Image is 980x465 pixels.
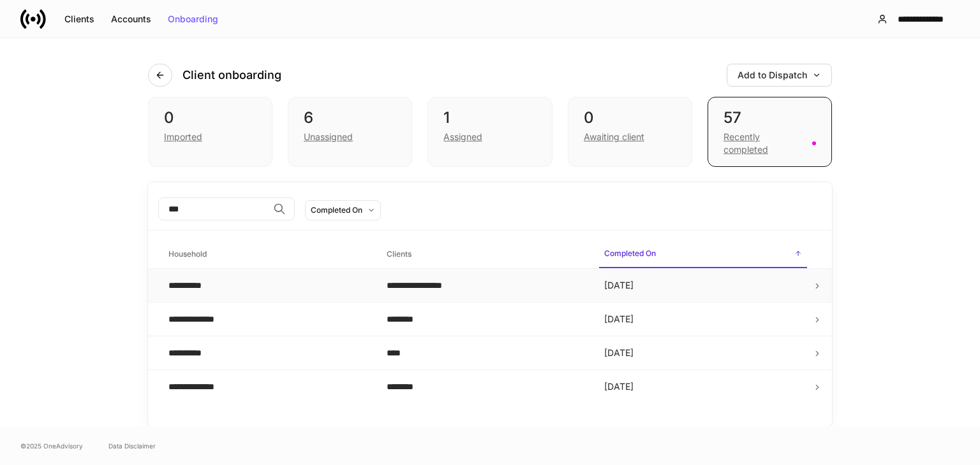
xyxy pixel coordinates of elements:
[163,241,371,268] span: Household
[443,108,536,128] div: 1
[584,108,676,128] div: 0
[304,131,353,143] div: Unassigned
[443,131,482,143] div: Assigned
[708,97,832,167] div: 57Recently completed
[594,336,812,370] td: [DATE]
[56,9,103,29] button: Clients
[311,204,362,216] div: Completed On
[724,108,816,128] div: 57
[304,108,396,128] div: 6
[724,131,805,156] div: Recently completed
[164,108,256,128] div: 0
[160,9,226,29] button: Onboarding
[584,131,644,143] div: Awaiting client
[305,200,381,220] button: Completed On
[738,71,821,80] div: Add to Dispatch
[182,68,281,83] h4: Client onboarding
[288,97,412,167] div: 6Unassigned
[594,303,812,336] td: [DATE]
[594,370,812,404] td: [DATE]
[64,15,94,24] div: Clients
[568,97,692,167] div: 0Awaiting client
[148,97,272,167] div: 0Imported
[103,9,160,29] button: Accounts
[111,15,151,24] div: Accounts
[604,247,656,259] h6: Completed On
[168,15,218,24] div: Onboarding
[594,269,812,303] td: [DATE]
[387,248,412,260] h6: Clients
[164,131,202,143] div: Imported
[599,241,807,268] span: Completed On
[427,97,552,167] div: 1Assigned
[20,441,83,451] span: © 2025 OneAdvisory
[108,441,156,451] a: Data Disclaimer
[168,248,207,260] h6: Household
[727,64,832,87] button: Add to Dispatch
[382,241,590,268] span: Clients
